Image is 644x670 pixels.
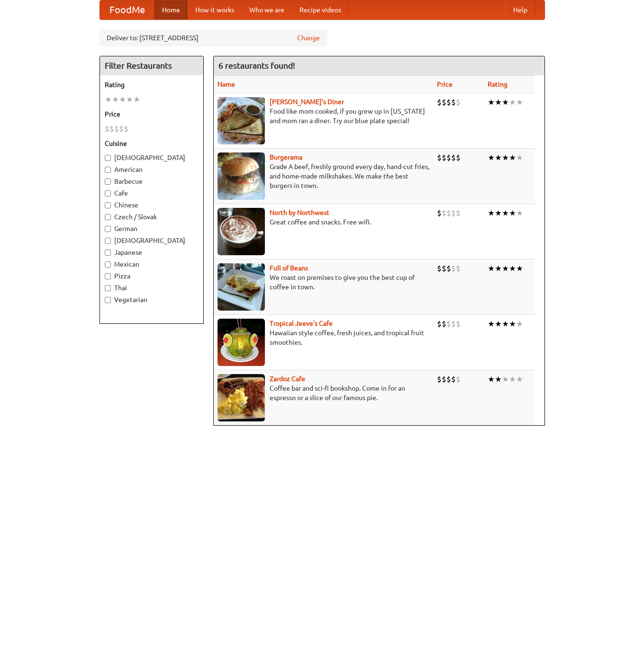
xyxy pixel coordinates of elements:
[270,209,329,216] a: North by Northwest
[509,152,516,163] li: ★
[509,374,516,384] li: ★
[516,374,523,384] li: ★
[100,29,327,46] div: Deliver to: [STREET_ADDRESS]
[442,152,446,163] li: $
[437,97,442,107] li: $
[218,217,429,227] p: Great coffee and snacks. Free wifi.
[437,319,442,329] li: $
[105,273,111,279] input: Pizza
[105,295,199,304] label: Vegetarian
[446,152,451,163] li: $
[105,236,199,245] label: [DEMOGRAPHIC_DATA]
[154,0,188,19] a: Home
[270,153,302,161] a: Burgerama
[502,152,509,163] li: ★
[437,208,442,218] li: $
[495,152,502,163] li: ★
[446,263,451,274] li: $
[270,264,308,272] b: Full of Beans
[488,263,495,274] li: ★
[451,208,456,218] li: $
[509,319,516,329] li: ★
[105,200,199,210] label: Chinese
[119,94,126,105] li: ★
[218,80,235,88] a: Name
[105,153,199,162] label: [DEMOGRAPHIC_DATA]
[495,319,502,329] li: ★
[218,319,265,366] img: jeeves.jpg
[218,61,295,70] ng-pluralize: 6 restaurants found!
[488,80,508,88] a: Rating
[509,97,516,107] li: ★
[456,263,461,274] li: $
[188,0,242,19] a: How it works
[105,250,111,256] input: Japanese
[105,271,199,281] label: Pizza
[218,263,265,311] img: beans.jpg
[105,80,199,89] h5: Rating
[270,375,305,383] a: Zardoz Cafe
[100,0,154,19] a: FoodMe
[442,374,446,384] li: $
[516,263,523,274] li: ★
[451,152,456,163] li: $
[446,374,451,384] li: $
[446,97,451,107] li: $
[442,208,446,218] li: $
[105,248,199,257] label: Japanese
[105,124,109,134] li: $
[502,263,509,274] li: ★
[292,0,349,19] a: Recipe videos
[502,97,509,107] li: ★
[124,124,128,134] li: $
[112,94,119,105] li: ★
[516,97,523,107] li: ★
[451,319,456,329] li: $
[516,208,523,218] li: ★
[502,319,509,329] li: ★
[218,208,265,255] img: north.jpg
[456,208,461,218] li: $
[488,208,495,218] li: ★
[119,124,124,134] li: $
[488,152,495,163] li: ★
[437,80,453,88] a: Price
[109,124,114,134] li: $
[218,374,265,421] img: zardoz.jpg
[218,384,429,402] p: Coffee bar and sci-fi bookshop. Come in for an espresso or a slice of our famous pie.
[270,320,333,327] a: Tropical Jeeve's Cafe
[242,0,292,19] a: Who we are
[218,328,429,347] p: Hawaiian style coffee, fresh juices, and tropical fruit smoothies.
[218,107,429,125] p: Food like mom cooked, if you grew up in [US_STATE] and mom ran a diner. Try our blue plate special!
[105,283,199,293] label: Thai
[509,208,516,218] li: ★
[105,224,199,233] label: German
[105,179,111,185] input: Barbecue
[456,152,461,163] li: $
[126,94,133,105] li: ★
[218,162,429,190] p: Grade A beef, freshly ground every day, hand-cut fries, and home-made milkshakes. We make the bes...
[516,152,523,163] li: ★
[488,97,495,107] li: ★
[105,238,111,244] input: [DEMOGRAPHIC_DATA]
[446,319,451,329] li: $
[451,97,456,107] li: $
[114,124,119,134] li: $
[105,177,199,186] label: Barbecue
[270,98,344,106] a: [PERSON_NAME]'s Diner
[456,97,461,107] li: $
[218,97,265,144] img: sallys.jpg
[516,319,523,329] li: ★
[218,273,429,292] p: We roast on premises to give you the best cup of coffee in town.
[437,374,442,384] li: $
[456,319,461,329] li: $
[488,319,495,329] li: ★
[105,165,199,174] label: American
[297,33,320,43] a: Change
[218,152,265,200] img: burgerama.jpg
[495,374,502,384] li: ★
